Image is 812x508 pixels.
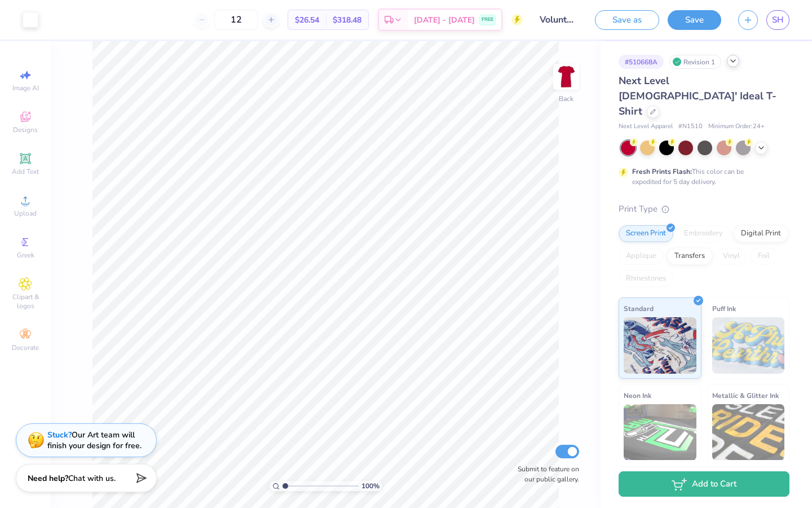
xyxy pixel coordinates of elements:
[619,74,776,118] span: Next Level [DEMOGRAPHIC_DATA]' Ideal T-Shirt
[677,225,730,242] div: Embroidery
[333,14,361,26] span: $318.48
[619,122,673,132] span: Next Level Apparel
[624,389,651,401] span: Neon Ink
[17,251,34,260] span: Greek
[12,84,39,93] span: Image AI
[531,8,586,31] input: Untitled Design
[712,404,785,461] img: Metallic & Glitter Ink
[712,389,779,401] span: Metallic & Glitter Ink
[414,14,475,26] span: [DATE] - [DATE]
[712,317,785,374] img: Puff Ink
[619,203,789,216] div: Print Type
[708,122,765,132] span: Minimum Order: 24 +
[28,473,68,484] strong: Need help?
[6,292,45,310] span: Clipart & logos
[624,303,654,314] span: Standard
[632,167,692,176] strong: Fresh Prints Flash:
[712,303,736,314] span: Puff Ink
[619,471,789,497] button: Add to Cart
[669,55,721,69] div: Revision 1
[668,10,721,30] button: Save
[12,343,39,352] span: Decorate
[624,404,696,461] img: Neon Ink
[482,16,493,24] span: FREE
[47,430,72,440] strong: Stuck?
[619,248,664,265] div: Applique
[751,248,777,265] div: Foil
[595,10,659,30] button: Save as
[511,464,579,484] label: Submit to feature on our public gallery.
[47,430,142,451] div: Our Art team will finish your design for free.
[734,225,788,242] div: Digital Print
[361,481,379,491] span: 100 %
[678,122,703,132] span: # N1510
[13,125,38,134] span: Designs
[619,55,664,69] div: # 510668A
[14,209,37,218] span: Upload
[716,248,747,265] div: Vinyl
[619,225,673,242] div: Screen Print
[12,167,39,176] span: Add Text
[68,473,116,484] span: Chat with us.
[295,14,319,26] span: $26.54
[766,10,789,30] a: SH
[214,10,258,30] input: – –
[632,167,771,187] div: This color can be expedited for 5 day delivery.
[772,14,784,27] span: SH
[667,248,712,265] div: Transfers
[624,317,696,374] img: Standard
[559,94,573,104] div: Back
[555,65,577,88] img: Back
[619,270,673,287] div: Rhinestones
